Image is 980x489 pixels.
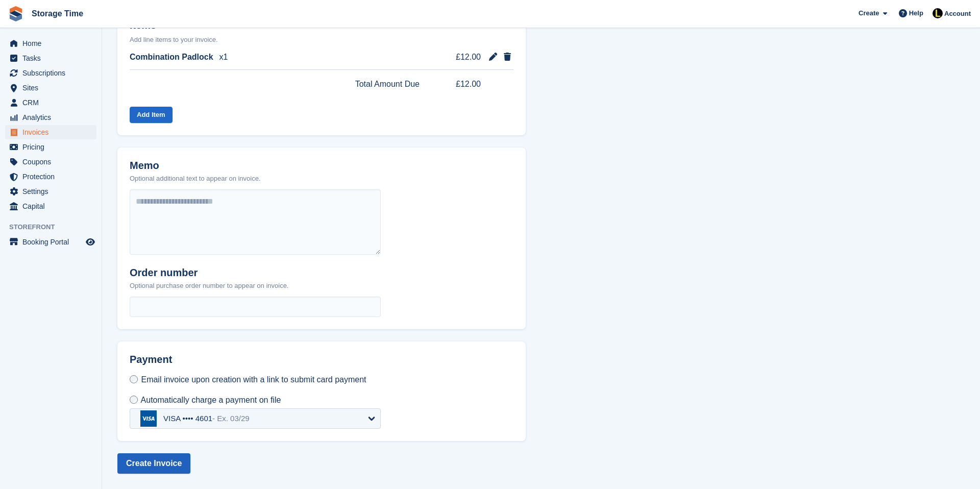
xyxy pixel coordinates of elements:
span: Settings [22,184,84,199]
span: Analytics [22,110,84,125]
a: menu [5,51,96,65]
span: Pricing [22,140,84,154]
span: Coupons [22,155,84,169]
a: menu [5,155,96,169]
a: menu [5,235,96,249]
span: Booking Portal [22,235,84,249]
h2: Order number [130,267,288,279]
p: Add line items to your invoice. [130,35,513,45]
img: Laaibah Sarwar [933,8,943,18]
span: Create [859,8,879,18]
span: Storefront [9,222,102,232]
a: menu [5,36,96,51]
button: Add Item [130,107,173,124]
h2: Payment [130,354,381,374]
span: Subscriptions [22,66,84,80]
span: Home [22,36,84,51]
span: Tasks [22,51,84,65]
div: VISA •••• 4601 [163,414,250,423]
span: Combination Padlock [130,51,213,63]
h2: Memo [130,160,261,172]
a: menu [5,169,96,184]
a: menu [5,140,96,154]
input: Email invoice upon creation with a link to submit card payment [130,375,138,383]
span: Sites [22,81,84,95]
a: Preview store [84,236,96,248]
span: Automatically charge a payment on file [141,396,281,404]
span: - Ex. 03/29 [212,414,250,423]
a: Storage Time [28,5,87,22]
p: Optional additional text to appear on invoice. [130,174,261,184]
span: x1 [219,51,228,63]
a: menu [5,125,96,139]
span: Total Amount Due [355,78,420,90]
input: Automatically charge a payment on file [130,396,138,404]
span: £12.00 [442,78,481,90]
a: menu [5,66,96,80]
p: Optional purchase order number to appear on invoice. [130,281,288,291]
span: Protection [22,169,84,184]
img: visa-b694ef4212b07b5f47965f94a99afb91c8fa3d2577008b26e631fad0fb21120b.svg [140,410,157,427]
a: menu [5,95,96,110]
span: Account [944,9,971,19]
span: £12.00 [442,51,481,63]
span: Invoices [22,125,84,139]
img: stora-icon-8386f47178a22dfd0bd8f6a31ec36ba5ce8667c1dd55bd0f319d3a0aa187defe.svg [8,6,23,21]
a: menu [5,110,96,125]
a: menu [5,81,96,95]
a: menu [5,199,96,213]
span: CRM [22,95,84,110]
button: Create Invoice [117,453,190,474]
span: Help [909,8,923,18]
span: Capital [22,199,84,213]
span: Email invoice upon creation with a link to submit card payment [141,375,366,384]
a: menu [5,184,96,199]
